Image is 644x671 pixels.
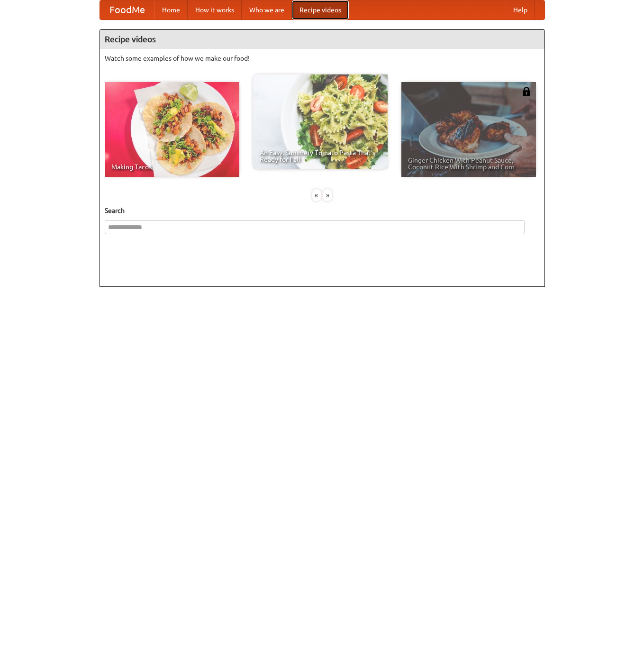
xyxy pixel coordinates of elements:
span: An Easy, Summery Tomato Pasta That's Ready for Fall [260,149,381,163]
span: Making Tacos [111,164,233,170]
a: Who we are [242,0,292,19]
a: Help [506,0,535,19]
a: FoodMe [100,0,154,19]
h4: Recipe videos [100,30,544,49]
img: 483408.png [522,87,531,96]
a: How it works [188,0,242,19]
h5: Search [105,206,540,215]
div: « [312,189,321,201]
a: Home [154,0,188,19]
a: An Easy, Summery Tomato Pasta That's Ready for Fall [253,74,388,169]
div: » [323,189,332,201]
p: Watch some examples of how we make our food! [105,54,540,63]
a: Recipe videos [292,0,349,19]
a: Making Tacos [105,82,239,177]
